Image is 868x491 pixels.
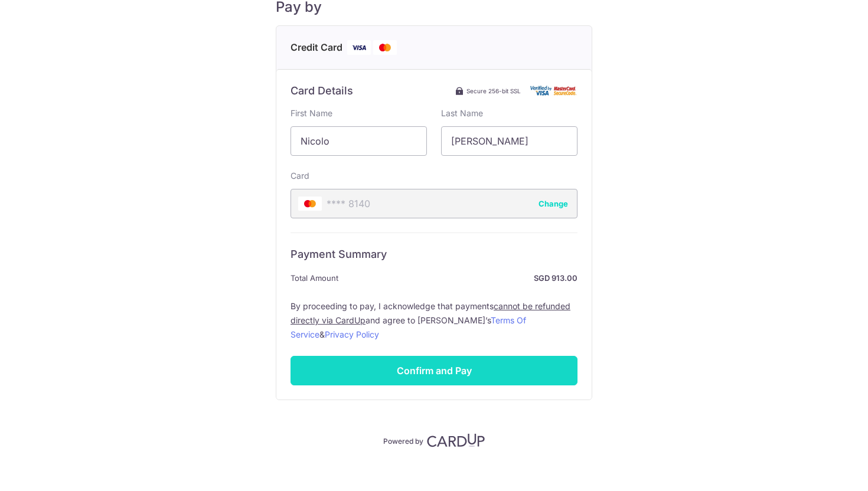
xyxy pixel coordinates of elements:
[373,40,397,55] img: Mastercard
[466,86,521,96] span: Secure 256-bit SSL
[441,107,483,119] label: Last Name
[347,40,371,55] img: Visa
[291,271,338,285] span: Total Amount
[291,107,332,119] label: First Name
[291,299,577,342] label: By proceeding to pay, I acknowledge that payments and agree to [PERSON_NAME]’s &
[427,433,485,447] img: CardUp
[291,356,577,385] input: Confirm and Pay
[343,271,577,285] strong: SGD 913.00
[291,84,353,98] h6: Card Details
[539,198,568,210] button: Change
[291,247,577,261] h6: Payment Summary
[291,40,342,55] span: Credit Card
[530,86,577,96] img: Card secure
[291,170,309,182] label: Card
[383,434,423,446] p: Powered by
[325,329,379,339] a: Privacy Policy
